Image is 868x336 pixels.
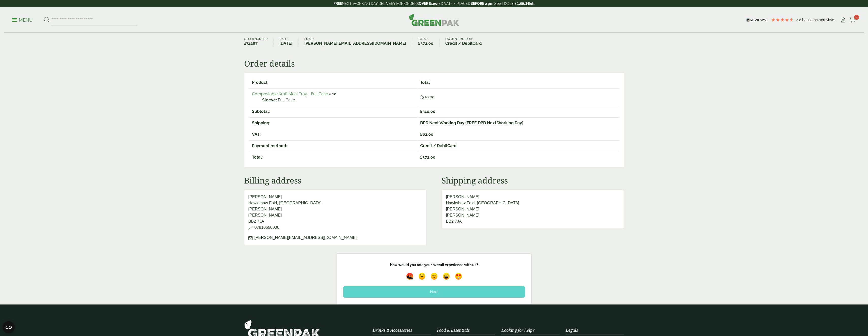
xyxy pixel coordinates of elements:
[418,41,433,46] bdi: 372.00
[248,235,422,241] p: [PERSON_NAME][EMAIL_ADDRESS][DOMAIN_NAME]
[420,132,422,137] span: £
[441,176,624,185] h2: Shipping address
[244,40,268,47] strong: 174287
[329,91,337,96] strong: × 10
[419,2,437,6] strong: OVER £100
[771,18,794,22] div: 4.79 Stars
[840,18,846,23] i: My Account
[417,117,619,128] td: DPD Next Working Day (FREE DPD Next Working Day)
[304,40,406,47] strong: [PERSON_NAME][EMAIL_ADDRESS][DOMAIN_NAME]
[441,271,451,281] img: emoji
[244,176,427,185] h2: Billing address
[252,91,328,96] a: Compostable Kraft Meal Tray - Full Case
[517,2,529,6] span: 1:09:34
[244,190,427,245] address: [PERSON_NAME] Hawkshaw Fold, [GEOGRAPHIC_DATA] [PERSON_NAME] [PERSON_NAME] BB2 7JA
[343,286,525,297] div: Next
[445,38,487,47] li: Payment method:
[454,271,463,281] img: emoji
[420,155,422,160] span: £
[849,18,856,23] i: Cart
[420,155,435,160] span: 372.00
[417,140,619,151] td: Credit / DebitCard
[823,18,835,22] span: reviews
[409,14,459,26] img: GreenPak Supplies
[445,40,482,47] strong: Credit / DebitCard
[417,271,427,281] img: emoji
[249,140,417,151] th: Payment method:
[279,40,292,47] strong: [DATE]
[420,109,435,114] span: 310.00
[249,129,417,140] th: VAT:
[420,109,422,114] span: £
[818,18,823,22] span: 216
[796,18,802,22] span: 4.8
[249,77,417,88] th: Product
[418,41,420,46] span: £
[529,2,534,6] span: left
[3,321,15,333] button: Open CMP widget
[420,132,433,137] span: 62.00
[249,152,417,163] th: Total:
[12,17,33,23] p: Menu
[334,2,342,6] strong: FREE
[849,16,856,24] a: 0
[420,95,435,99] bdi: 310.00
[249,106,417,117] th: Subtotal:
[279,38,298,47] li: Date:
[854,15,859,20] span: 0
[418,38,439,47] li: Total:
[249,117,417,128] th: Shipping:
[405,271,415,281] img: emoji
[244,59,624,68] h2: Order details
[470,2,493,6] strong: BEFORE 2 pm
[441,190,624,229] address: [PERSON_NAME] Hawkshaw Fold, [GEOGRAPHIC_DATA] [PERSON_NAME] [PERSON_NAME] BB2 7JA
[429,271,439,281] img: emoji
[262,97,277,103] strong: Sleeve:
[494,2,511,6] a: See T&C's
[420,95,422,99] span: £
[248,224,422,231] p: 07810650006
[244,38,274,47] li: Order number:
[417,77,619,88] th: Total
[304,38,412,47] li: Email:
[262,97,414,103] p: Full Case
[12,17,33,22] a: Menu
[802,18,818,22] span: Based on
[746,18,768,22] img: REVIEWS.io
